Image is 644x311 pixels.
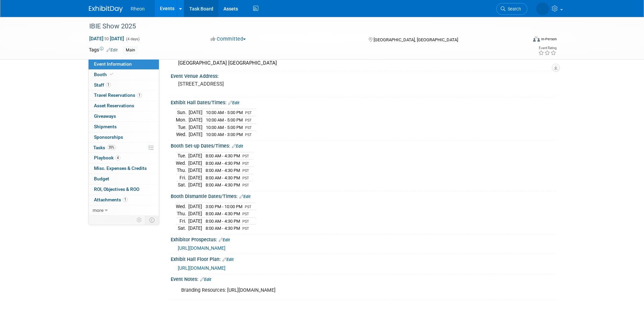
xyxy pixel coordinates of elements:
[188,167,202,174] td: [DATE]
[188,174,202,181] td: [DATE]
[188,159,202,167] td: [DATE]
[94,103,134,108] span: Asset Reservations
[145,216,159,224] td: Toggle Event Tabs
[176,58,550,68] div: [GEOGRAPHIC_DATA] [GEOGRAPHIC_DATA]
[206,211,240,216] span: 8:00 AM - 4:30 PM
[94,92,142,98] span: Travel Reservations
[124,47,137,54] div: Main
[89,101,159,111] a: Asset Reservations
[242,183,249,187] span: PST
[176,203,188,210] td: Wed.
[242,169,249,173] span: PST
[89,195,159,205] a: Attachments1
[533,36,540,42] img: Format-Inperson.png
[171,235,555,243] div: Exhibitor Prospectus:
[188,210,202,218] td: [DATE]
[94,155,120,160] span: Playbook
[239,194,251,199] a: Edit
[189,116,202,124] td: [DATE]
[189,109,202,116] td: [DATE]
[94,72,115,77] span: Booth
[89,70,159,80] a: Booth
[245,126,252,130] span: PST
[176,109,189,116] td: Sun.
[188,225,202,232] td: [DATE]
[219,238,230,242] a: Edit
[178,81,324,87] pre: [STREET_ADDRESS]
[171,97,555,106] div: Exhibit Hall Dates/Times:
[188,203,202,210] td: [DATE]
[94,113,116,119] span: Giveaways
[189,131,202,138] td: [DATE]
[89,153,159,163] a: Playbook4
[242,161,249,166] span: PST
[242,219,249,224] span: PST
[94,82,111,88] span: Staff
[106,48,118,52] a: Edit
[242,226,249,231] span: PST
[89,143,159,153] a: Tasks35%
[206,182,240,187] span: 8:00 AM - 4:30 PM
[137,93,142,98] span: 1
[232,144,243,149] a: Edit
[93,207,103,213] span: more
[94,165,147,171] span: Misc. Expenses & Credits
[206,226,240,231] span: 8:00 AM - 4:30 PM
[178,245,225,251] a: [URL][DOMAIN_NAME]
[89,90,159,101] a: Travel Reservations1
[176,217,188,225] td: Fri.
[89,205,159,216] a: more
[242,176,249,180] span: PST
[89,111,159,121] a: Giveaways
[176,284,481,297] div: Branding Resources: [URL][DOMAIN_NAME]
[171,254,555,263] div: Exhibit Hall Floor Plan:
[176,116,189,124] td: Mon.
[89,132,159,142] a: Sponsorships
[245,111,252,115] span: PST
[89,184,159,195] a: ROI, Objectives & ROO
[245,118,252,123] span: PST
[206,117,243,123] span: 10:00 AM - 5:00 PM
[89,6,123,13] img: ExhibitDay
[94,176,109,181] span: Budget
[245,133,252,137] span: PST
[206,168,240,173] span: 8:00 AM - 4:30 PM
[206,161,240,166] span: 8:00 AM - 4:30 PM
[206,132,243,137] span: 10:00 AM - 3:00 PM
[107,145,116,150] span: 35%
[134,216,145,224] td: Personalize Event Tab Strip
[171,141,555,150] div: Booth Set-up Dates/Times:
[242,212,249,216] span: PST
[94,124,117,129] span: Shipments
[206,110,243,115] span: 10:00 AM - 5:00 PM
[176,167,188,174] td: Thu.
[87,20,517,32] div: IBIE Show 2025
[131,6,145,12] span: Rheon
[206,204,242,209] span: 3:00 PM - 10:00 PM
[206,219,240,224] span: 8:00 AM - 4:30 PM
[89,122,159,132] a: Shipments
[208,36,248,43] button: Committed
[206,175,240,180] span: 8:00 AM - 4:30 PM
[110,72,113,76] i: Booth reservation complete
[94,197,128,202] span: Attachments
[123,197,128,202] span: 1
[536,2,549,15] img: Towa Masuyama
[94,134,123,140] span: Sponsorships
[89,36,124,42] span: [DATE] [DATE]
[176,225,188,232] td: Sat.
[374,37,458,42] span: [GEOGRAPHIC_DATA], [GEOGRAPHIC_DATA]
[115,155,120,160] span: 4
[487,35,557,45] div: Event Format
[89,80,159,90] a: Staff1
[176,131,189,138] td: Wed.
[538,46,556,50] div: Event Rating
[206,125,243,130] span: 10:00 AM - 5:00 PM
[89,174,159,184] a: Budget
[222,257,234,262] a: Edit
[171,274,555,283] div: Event Notes:
[189,124,202,131] td: [DATE]
[188,181,202,188] td: [DATE]
[206,153,240,158] span: 8:00 AM - 4:30 PM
